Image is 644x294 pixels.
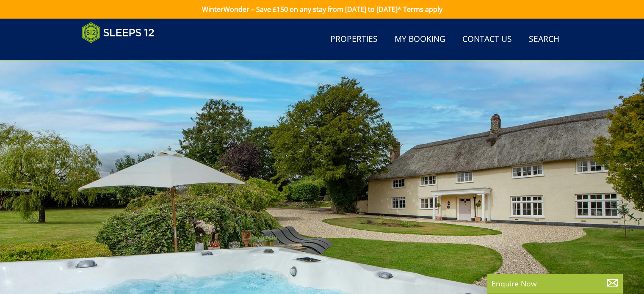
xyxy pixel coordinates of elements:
[525,30,563,49] a: Search
[391,30,449,49] a: My Booking
[77,48,166,55] iframe: Customer reviews powered by Trustpilot
[82,22,155,43] img: Sleeps 12
[459,30,515,49] a: Contact Us
[327,30,381,49] a: Properties
[492,278,619,289] p: Enquire Now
